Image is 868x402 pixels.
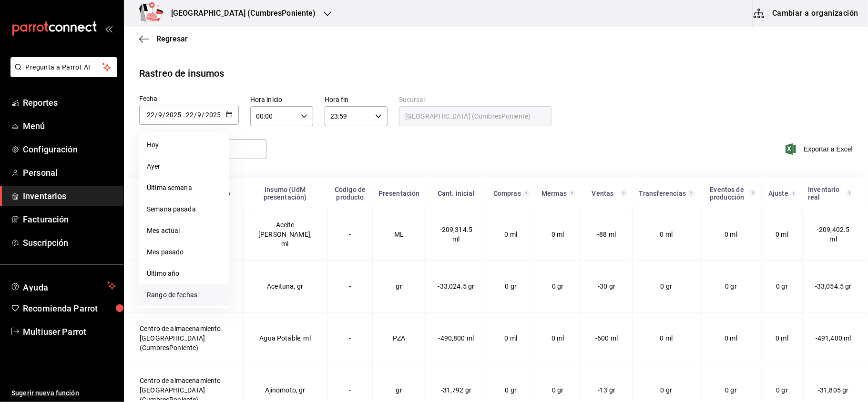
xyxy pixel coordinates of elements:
td: Centro de almacenamiento [GEOGRAPHIC_DATA] (CumbresPoniente) [124,312,243,364]
td: Agua Potable, ml [243,312,328,364]
button: Regresar [139,34,188,43]
span: / [155,111,158,119]
svg: Inventario real = + compras - ventas - mermas - eventos de producción +/- transferencias +/- ajus... [847,190,853,197]
span: Suscripción [23,236,116,249]
li: Hoy [139,134,229,156]
span: 0 gr [725,282,737,290]
span: / [202,111,205,119]
span: 0 gr [776,282,788,290]
svg: Total de presentación del insumo utilizado en eventos de producción en el rango de fechas selecci... [750,190,756,197]
span: -88 ml [597,231,616,238]
span: - [183,111,184,119]
div: Compras [492,190,521,197]
span: 0 ml [660,231,673,238]
button: Exportar a Excel [787,143,853,155]
input: Day [146,111,155,119]
svg: Cantidad registrada mediante Ajuste manual y conteos en el rango de fechas seleccionado. [791,190,797,197]
li: Mes actual [139,220,229,241]
span: -600 ml [595,334,618,342]
input: Year [205,111,221,119]
td: - [327,261,372,312]
div: Cant. inicial [431,190,481,197]
span: Configuración [23,143,116,156]
span: Fecha [139,95,158,102]
span: 0 gr [552,386,564,394]
span: 0 ml [776,231,788,238]
div: Ventas [587,190,619,197]
button: Pregunta a Parrot AI [10,57,117,77]
label: Hora inicio [250,97,313,103]
td: Centro de almacenamiento [GEOGRAPHIC_DATA] (CumbresPoniente) [124,261,243,312]
span: Pregunta a Parrot AI [26,62,102,72]
span: -491,400 ml [816,334,851,342]
svg: Total de presentación del insumo vendido en el rango de fechas seleccionado. [621,190,627,197]
span: Regresar [156,34,188,43]
span: -31,805 gr [818,386,849,394]
input: Day [185,111,194,119]
li: Mes pasado [139,241,229,263]
span: -13 gr [598,386,615,394]
span: / [194,111,197,119]
td: - [327,312,372,364]
span: Menú [23,120,116,132]
div: Insumo (UdM presentación) [248,186,322,201]
h3: [GEOGRAPHIC_DATA] (CumbresPoniente) [163,8,316,19]
span: 0 ml [551,231,564,238]
span: 0 ml [660,334,673,342]
div: Ajuste [767,190,789,197]
svg: Total de presentación del insumo transferido ya sea fuera o dentro de la sucursal en el rango de ... [688,190,694,197]
span: Sugerir nueva función [11,388,116,398]
span: -30 gr [598,282,615,290]
span: -33,054.5 gr [815,282,852,290]
input: Year [165,111,182,119]
label: Sucursal [399,97,551,103]
span: 0 gr [661,386,673,394]
span: 0 gr [725,386,737,394]
span: -31,792 gr [441,386,472,394]
li: Último año [139,263,229,284]
td: - [327,209,372,261]
span: -490,800 ml [439,334,474,342]
span: Reportes [23,96,116,109]
span: 0 ml [551,334,564,342]
td: PZA [373,312,426,364]
li: Rango de fechas [139,284,229,306]
td: Aceituna, gr [243,261,328,312]
span: Multiuser Parrot [23,325,116,338]
li: Última semana [139,177,229,199]
span: 0 ml [725,231,737,238]
div: Inventario real [808,186,845,201]
td: Centro de almacenamiento [GEOGRAPHIC_DATA] (CumbresPoniente) [124,209,243,261]
td: gr [373,261,426,312]
div: Mermas [541,190,568,197]
input: Month [197,111,202,119]
span: 0 gr [505,386,517,394]
li: Ayer [139,156,229,177]
span: Recomienda Parrot [23,302,116,315]
div: Rastreo de insumos [139,66,224,80]
span: 0 ml [776,334,788,342]
span: -33,024.5 gr [438,282,475,290]
span: 0 ml [505,231,518,238]
td: ML [373,209,426,261]
span: / [163,111,165,119]
span: 0 ml [505,334,518,342]
div: Transferencias [638,190,686,197]
span: 0 gr [661,282,673,290]
span: Ayuda [23,280,103,291]
div: Presentación [378,190,420,197]
span: -209,402.5 ml [817,226,850,243]
input: Month [158,111,163,119]
svg: Total de presentación del insumo comprado en el rango de fechas seleccionado. [523,190,530,197]
svg: Total de presentación del insumo mermado en el rango de fechas seleccionado. [569,190,575,197]
a: Pregunta a Parrot AI [7,69,117,79]
div: Código de producto [333,186,367,201]
span: Inventarios [23,190,116,202]
span: Facturación [23,213,116,226]
span: 0 gr [552,282,564,290]
button: open_drawer_menu [105,25,112,32]
div: Eventos de producción [706,186,748,201]
span: -209,314.5 ml [440,226,473,243]
span: 0 gr [505,282,517,290]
